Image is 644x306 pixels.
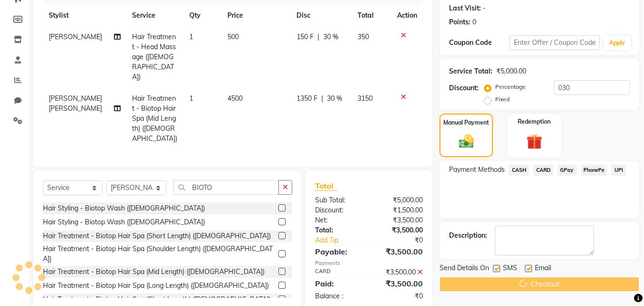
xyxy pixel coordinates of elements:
div: Payments [315,259,423,267]
span: 500 [227,32,239,41]
th: Price [222,5,291,26]
div: Hair Treatment - Biotop Hair Spa (Short Length) ([DEMOGRAPHIC_DATA]) [43,231,271,241]
img: _cash.svg [454,133,479,150]
a: Add Tip [308,235,379,245]
span: CARD [533,165,553,176]
div: Hair Styling - Biotop Wash ([DEMOGRAPHIC_DATA]) [43,203,205,213]
th: Disc [291,5,352,26]
div: CARD [308,267,369,277]
div: ₹0 [369,291,430,301]
span: 1 [189,32,193,41]
button: Apply [603,36,631,50]
label: Redemption [518,117,551,126]
div: Total: [308,225,369,235]
div: Net: [308,215,369,225]
div: Hair Treatment - Biotop Hair Spa (Long Length) ([DEMOGRAPHIC_DATA]) [43,281,269,291]
input: Enter Offer / Coupon Code [510,35,600,50]
div: ₹3,500.00 [369,215,430,225]
span: GPay [557,165,577,176]
span: | [317,32,319,42]
span: 1350 F [296,94,317,104]
th: Qty [184,5,222,26]
div: ₹0 [379,235,430,245]
div: Points: [449,17,470,27]
span: | [321,94,323,104]
span: SMS [503,263,517,275]
div: Discount: [449,83,479,93]
div: Hair Treatment - Biotop Hair Spa (Short Length) ([DEMOGRAPHIC_DATA]) [43,295,271,305]
span: CASH [509,165,529,176]
div: ₹3,500.00 [369,267,430,277]
span: 30 % [323,32,338,42]
span: [PERSON_NAME] [PERSON_NAME] [49,94,102,113]
span: PhonePe [581,165,608,176]
span: Hair Treatment - Head Massage ([DEMOGRAPHIC_DATA]) [132,32,176,81]
div: ₹5,000.00 [369,195,430,205]
div: - [483,3,486,13]
div: Sub Total: [308,195,369,205]
div: ₹1,500.00 [369,205,430,215]
th: Stylist [43,5,126,26]
label: Percentage [495,83,526,91]
div: ₹3,500.00 [369,225,430,235]
span: 3150 [358,94,373,103]
th: Action [391,5,423,26]
span: 4500 [227,94,243,103]
div: 0 [472,17,476,27]
th: Total [352,5,392,26]
div: Hair Treatment - Biotop Hair Spa (Mid Length) ([DEMOGRAPHIC_DATA]) [43,267,265,277]
span: Send Details On [440,263,489,275]
div: Coupon Code [449,38,509,48]
div: Balance : [308,291,369,301]
label: Fixed [495,95,510,104]
div: Paid: [308,278,369,289]
div: Payable: [308,246,369,257]
span: Hair Treatment - Biotop Hair Spa (Mid Length) ([DEMOGRAPHIC_DATA]) [132,94,177,143]
span: Payment Methods [449,165,505,175]
label: Manual Payment [443,118,489,127]
span: 150 F [296,32,314,42]
input: Search or Scan [174,180,279,195]
img: _gift.svg [521,132,547,151]
span: Total [315,181,337,191]
div: ₹5,000.00 [496,66,526,76]
div: Discount: [308,205,369,215]
span: 30 % [327,94,342,104]
th: Service [126,5,184,26]
span: 1 [189,94,193,103]
div: Service Total: [449,66,492,76]
div: Description: [449,231,487,241]
div: Hair Styling - Biotop Wash ([DEMOGRAPHIC_DATA]) [43,217,205,227]
div: ₹3,500.00 [369,246,430,257]
div: Last Visit: [449,3,481,13]
div: Hair Treatment - Biotop Hair Spa (Shoulder Length) ([DEMOGRAPHIC_DATA]) [43,244,275,264]
span: 350 [358,32,369,41]
span: Email [535,263,551,275]
span: UPI [611,165,626,176]
span: [PERSON_NAME] [49,32,102,41]
div: ₹3,500.00 [369,278,430,289]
